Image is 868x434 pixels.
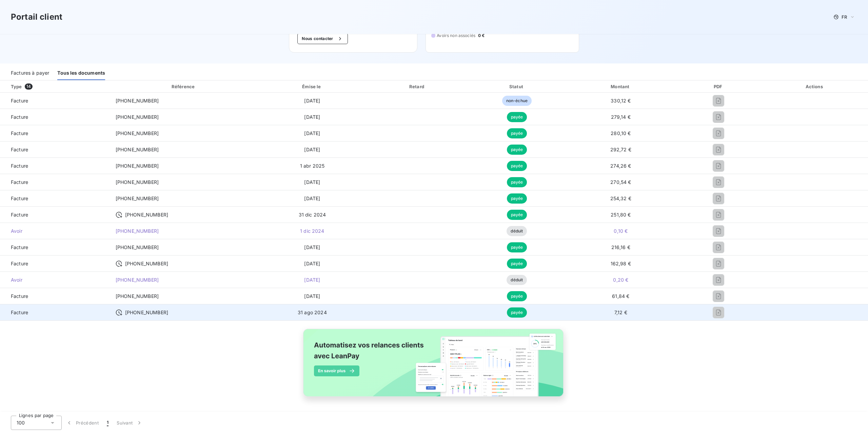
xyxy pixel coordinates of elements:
span: Facture [5,293,105,300]
span: 251,80 € [611,212,631,218]
span: Facture [5,114,105,120]
span: 216,16 € [611,244,630,250]
span: 7,12 € [614,309,627,315]
span: 292,72 € [610,147,631,152]
span: [PHONE_NUMBER] [116,147,159,152]
span: 279,14 € [611,114,631,120]
span: [PHONE_NUMBER] [116,195,159,201]
div: Type [7,83,109,90]
span: [PHONE_NUMBER] [116,130,159,136]
span: payée [507,242,527,252]
span: [PHONE_NUMBER] [116,98,159,103]
span: payée [507,177,527,187]
span: Facture [5,97,105,104]
span: [PHONE_NUMBER] [125,260,168,267]
span: 100 [17,419,25,426]
div: Factures à payer [11,66,49,80]
span: Facture [5,146,105,153]
div: Actions [763,83,867,90]
span: Facture [5,244,105,251]
span: 0 € [478,33,485,39]
div: Émise le [259,83,366,90]
span: 31 ago 2024 [298,309,327,315]
span: 270,54 € [610,179,631,185]
span: [DATE] [304,130,320,136]
div: Montant [567,83,674,90]
span: payée [507,259,527,269]
span: 280,10 € [611,130,631,136]
span: Facture [5,260,105,267]
span: 162,98 € [611,261,631,266]
span: [PHONE_NUMBER] [116,277,159,283]
span: 1 [107,419,108,426]
span: [PHONE_NUMBER] [116,228,159,234]
span: FR [842,14,847,20]
span: Facture [5,309,105,316]
span: [DATE] [304,277,320,283]
div: PDF [677,83,760,90]
span: Avoirs non associés [437,33,475,39]
button: Nous contacter [297,33,348,44]
span: non-échue [502,96,532,106]
span: 14 [25,83,33,90]
span: [PHONE_NUMBER] [116,163,159,169]
span: 61,84 € [612,293,629,299]
span: 330,12 € [611,98,631,103]
span: payée [507,307,527,318]
span: 0,20 € [613,277,628,283]
span: 31 dic 2024 [299,212,326,218]
h3: Portail client [11,11,62,23]
span: Avoir [5,228,105,234]
img: banner [297,325,571,408]
div: Retard [368,83,466,90]
span: [DATE] [304,114,320,120]
span: [PHONE_NUMBER] [116,179,159,185]
span: [PHONE_NUMBER] [125,211,168,218]
span: [PHONE_NUMBER] [116,293,159,299]
span: [DATE] [304,147,320,152]
span: Facture [5,163,105,169]
span: payée [507,112,527,122]
span: [DATE] [304,293,320,299]
button: Précédent [62,416,103,430]
div: Statut [469,83,565,90]
span: [PHONE_NUMBER] [125,309,168,316]
span: payée [507,161,527,171]
span: 274,26 € [610,163,631,169]
span: Facture [5,211,105,218]
div: Tous les documents [57,66,105,80]
span: déduit [507,226,527,236]
span: Facture [5,195,105,202]
span: payée [507,291,527,301]
button: 1 [103,416,113,430]
span: payée [507,128,527,138]
span: 254,32 € [610,195,631,201]
span: déduit [507,275,527,285]
button: Suivant [113,416,147,430]
span: Facture [5,179,105,186]
span: [PHONE_NUMBER] [116,244,159,250]
span: [DATE] [304,195,320,201]
span: 1 dic 2024 [300,228,324,234]
span: Avoir [5,277,105,283]
span: [PHONE_NUMBER] [116,114,159,120]
span: [DATE] [304,244,320,250]
span: 1 abr 2025 [300,163,325,169]
span: [DATE] [304,179,320,185]
span: [DATE] [304,98,320,103]
span: Facture [5,130,105,137]
span: payée [507,210,527,220]
div: Référence [172,84,195,89]
span: 0,10 € [614,228,628,234]
span: payée [507,193,527,204]
span: [DATE] [304,261,320,266]
span: payée [507,145,527,155]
